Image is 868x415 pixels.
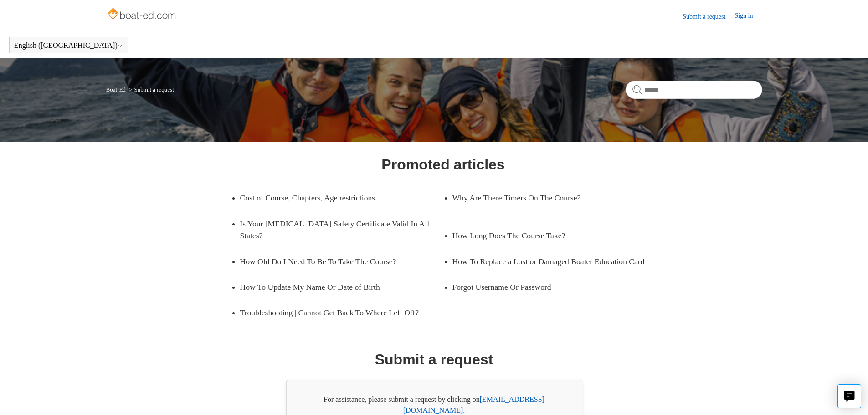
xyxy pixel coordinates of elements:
[452,249,656,274] a: How To Replace a Lost or Damaged Boater Education Card
[452,223,642,248] a: How Long Does The Course Take?
[240,211,443,249] a: Is Your [MEDICAL_DATA] Safety Certificate Valid In All States?
[240,185,430,210] a: Cost of Course, Chapters, Age restrictions
[626,81,762,99] input: Search
[106,86,128,93] li: Boat-Ed
[106,5,179,24] img: Boat-Ed Help Center home page
[240,249,430,274] a: How Old Do I Need To Be To Take The Course?
[375,348,493,370] h1: Submit a request
[240,274,430,300] a: How To Update My Name Or Date of Birth
[106,86,126,93] a: Boat-Ed
[452,274,642,300] a: Forgot Username Or Password
[127,86,174,93] li: Submit a request
[452,185,642,210] a: Why Are There Timers On The Course?
[734,11,762,22] a: Sign in
[14,41,123,50] button: English ([GEOGRAPHIC_DATA])
[683,12,734,21] a: Submit a request
[381,154,504,175] h1: Promoted articles
[240,300,443,325] a: Troubleshooting | Cannot Get Back To Where Left Off?
[837,384,861,408] button: Live chat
